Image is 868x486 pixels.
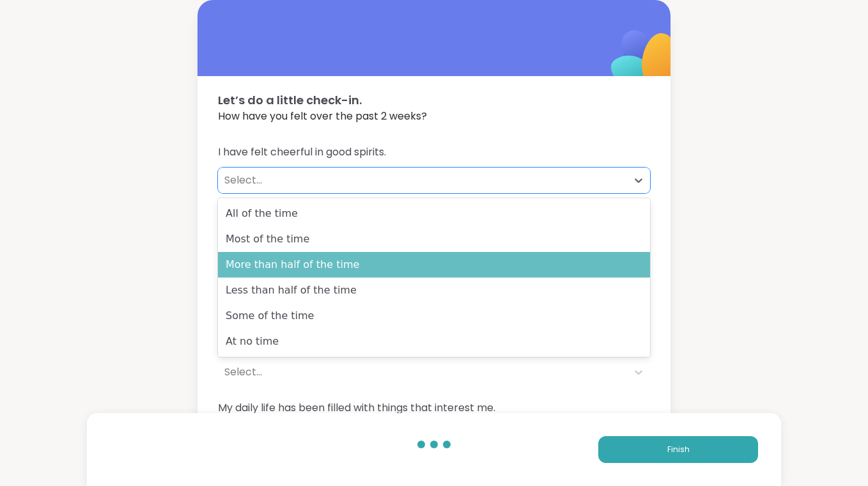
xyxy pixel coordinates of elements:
[218,329,650,354] div: At no time
[218,400,650,416] span: My daily life has been filled with things that interest me.
[598,436,758,463] button: Finish
[218,145,650,160] span: I have felt cheerful in good spirits.
[667,444,690,455] span: Finish
[218,278,650,303] div: Less than half of the time
[224,364,621,380] div: Select...
[218,91,650,109] span: Let’s do a little check-in.
[218,303,650,329] div: Some of the time
[218,109,650,124] span: How have you felt over the past 2 weeks?
[218,226,650,252] div: Most of the time
[218,252,650,278] div: More than half of the time
[218,201,650,226] div: All of the time
[224,173,621,188] div: Select...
